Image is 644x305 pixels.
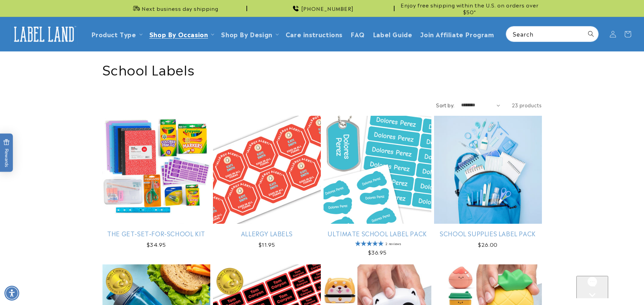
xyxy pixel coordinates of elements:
[10,24,78,45] img: Label Land
[434,230,542,237] a: School Supplies Label Pack
[576,276,637,298] iframe: Gorgias live chat messenger
[149,30,208,38] span: Shop By Occasion
[301,5,354,12] span: [PHONE_NUMBER]
[102,230,210,237] a: The Get-Set-for-School Kit
[512,102,542,108] span: 23 products
[369,26,416,42] a: Label Guide
[102,60,542,78] h1: School Labels
[91,29,136,39] a: Product Type
[4,286,19,301] div: Accessibility Menu
[221,29,272,39] a: Shop By Design
[324,230,431,237] a: Ultimate School Label Pack
[436,102,454,108] label: Sort by:
[282,26,347,42] a: Care instructions
[347,26,369,42] a: FAQ
[217,26,281,42] summary: Shop By Design
[351,30,365,38] span: FAQ
[213,230,321,237] a: Allergy Labels
[3,139,10,167] span: Rewards
[397,2,542,15] span: Enjoy free shipping within the U.S. on orders over $50*
[373,30,412,38] span: Label Guide
[416,26,498,42] a: Join Affiliate Program
[8,21,80,47] a: Label Land
[420,30,494,38] span: Join Affiliate Program
[145,26,217,42] summary: Shop By Occasion
[142,5,218,12] span: Next business day shipping
[583,26,598,41] button: Search
[87,26,145,42] summary: Product Type
[5,251,86,271] iframe: Sign Up via Text for Offers
[286,30,342,38] span: Care instructions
